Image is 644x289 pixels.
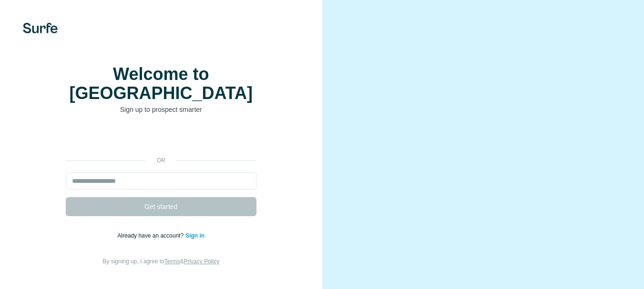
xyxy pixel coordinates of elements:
a: Privacy Policy [184,258,219,265]
span: Already have an account? [117,232,185,239]
p: Sign up to prospect smarter [66,105,256,114]
a: Terms [164,258,180,265]
p: or [146,156,176,165]
h1: Welcome to [GEOGRAPHIC_DATA] [66,65,256,103]
img: Surfe's logo [23,23,58,33]
span: By signing up, I agree to & [102,258,219,265]
a: Sign in [185,232,204,239]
